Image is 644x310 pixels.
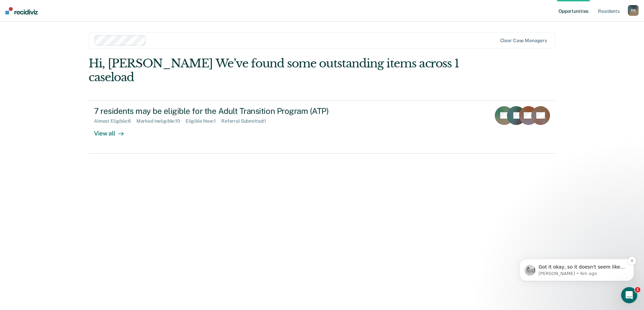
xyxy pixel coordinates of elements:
div: Marked Ineligible : 10 [136,118,186,124]
div: View all [94,124,132,137]
div: Eligible Now : 1 [186,118,221,124]
div: Hi, [PERSON_NAME] We’ve found some outstanding items across 1 caseload [89,57,462,84]
div: Referral Submitted : 1 [221,118,271,124]
div: message notification from Kim, 6m ago. Got it okay, so it doesn't seem like they will show up....... [10,42,125,65]
button: Dismiss notification [118,40,127,49]
p: Got it okay, so it doesn't seem like they will show up.... Do you think they should be? [29,48,116,54]
a: 7 residents may be eligible for the Adult Transition Program (ATP)Almost Eligible:6Marked Ineligi... [89,100,555,154]
button: PR [628,5,639,16]
div: P R [628,5,639,16]
iframe: Intercom live chat [621,287,637,303]
div: Clear case managers [500,38,547,43]
span: 1 [635,287,640,292]
img: Profile image for Kim [15,49,26,59]
img: Recidiviz [5,7,38,14]
p: Message from Kim, sent 6m ago [29,54,116,60]
div: 7 residents may be eligible for the Adult Transition Program (ATP) [94,106,330,116]
div: Almost Eligible : 6 [94,118,136,124]
iframe: Intercom notifications message [509,216,644,292]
